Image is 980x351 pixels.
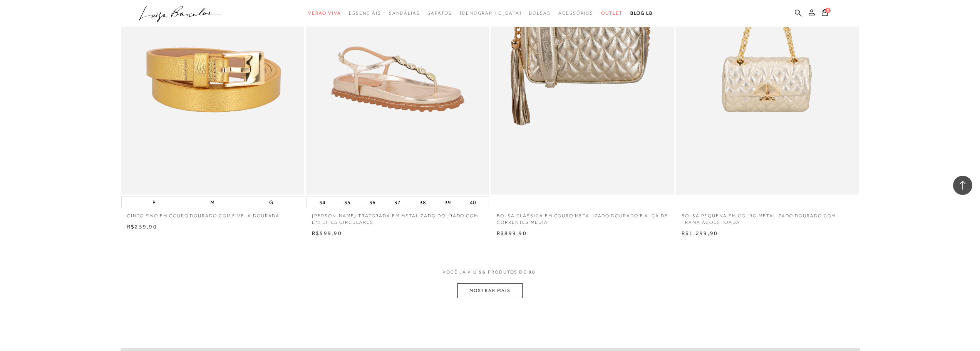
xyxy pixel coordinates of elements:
[601,10,623,16] span: Outlet
[630,6,653,20] a: BLOG LB
[558,10,593,16] span: Acessórios
[306,208,489,226] a: [PERSON_NAME] TRATORADA EM METALIZADO DOURADO COM ENFEITES CIRCULARES
[558,6,593,20] a: noSubCategoriesText
[460,10,522,16] span: [DEMOGRAPHIC_DATA]
[479,269,486,283] span: 96
[819,8,830,19] button: 0
[392,197,403,208] button: 37
[467,197,478,208] button: 40
[427,10,452,16] span: Sapatos
[417,197,428,208] button: 38
[342,197,353,208] button: 35
[308,10,341,16] span: Verão Viva
[529,269,536,283] span: 98
[389,10,420,16] span: Sandálias
[529,10,551,16] span: Bolsas
[367,197,378,208] button: 36
[457,283,522,298] button: MOSTRAR MAIS
[529,6,551,20] a: noSubCategoriesText
[427,6,452,20] a: noSubCategoriesText
[208,197,217,208] button: M
[825,8,831,13] span: 0
[389,6,420,20] a: noSubCategoriesText
[267,197,275,208] button: G
[121,208,304,219] a: CINTO FINO EM COURO DOURADO COM FIVELA DOURADA
[601,6,623,20] a: noSubCategoriesText
[312,230,342,236] span: R$599,90
[442,197,453,208] button: 39
[630,10,653,16] span: BLOG LB
[150,197,158,208] button: P
[491,208,674,226] a: BOLSA CLÁSSICA EM COURO METALIZADO DOURADO E ALÇA DE CORRENTES MÉDIA
[308,6,341,20] a: noSubCategoriesText
[349,10,381,16] span: Essenciais
[317,197,328,208] button: 34
[488,269,527,275] span: PRODUTOS DE
[460,6,522,20] a: noSubCategoriesText
[349,6,381,20] a: noSubCategoriesText
[497,230,527,236] span: R$899,90
[127,223,157,230] span: R$259,90
[676,208,859,226] a: BOLSA PEQUENA EM COURO METALIZADO DOURADO COM TRAMA ACOLCHOADA
[682,230,718,236] span: R$1.299,90
[442,269,477,275] span: VOCê JÁ VIU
